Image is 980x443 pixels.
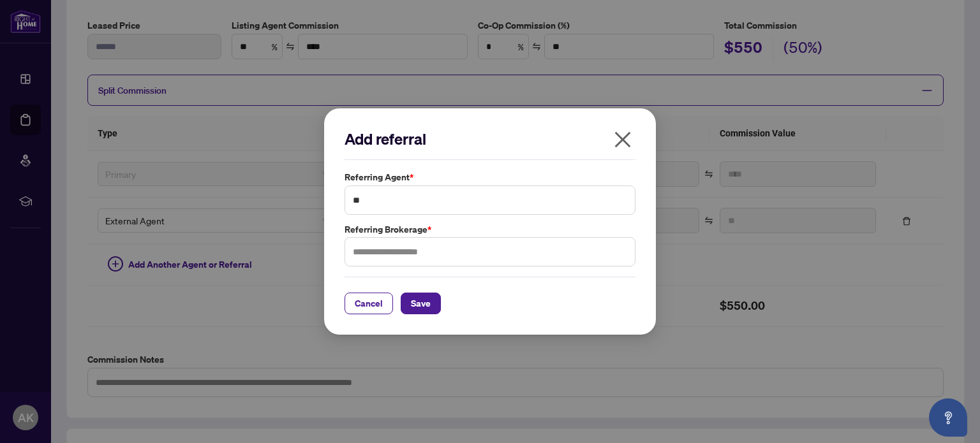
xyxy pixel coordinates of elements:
[929,398,967,437] button: Open asap
[345,129,635,149] h2: Add referral
[401,293,441,314] button: Save
[345,170,635,184] label: Referring Agent
[355,293,383,314] span: Cancel
[612,129,633,150] span: close
[345,222,635,236] label: Referring Brokerage
[345,293,393,314] button: Cancel
[411,293,431,314] span: Save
